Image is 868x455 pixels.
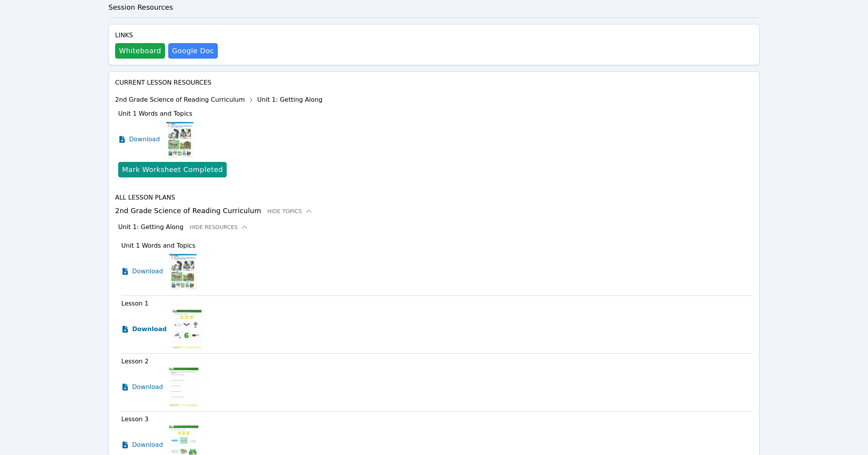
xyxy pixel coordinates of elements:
a: Download [121,310,167,349]
img: Unit 1 Words and Topics [169,252,197,291]
h3: Unit 1: Getting Along [118,222,183,232]
h4: Links [115,31,218,40]
button: Whiteboard [115,43,165,59]
span: Unit 1 Words and Topics [118,110,192,117]
span: Lesson 1 [121,300,148,307]
h4: Current Lesson Resources [115,78,753,87]
a: Download [121,252,163,291]
span: Download [132,382,163,392]
img: Lesson 1 [173,310,201,349]
h4: All Lesson Plans [115,193,753,202]
a: Download [118,120,160,159]
div: Mark Worksheet Completed [122,164,223,175]
h3: 2nd Grade Science of Reading Curriculum [115,205,753,216]
span: Download [129,135,160,144]
button: Mark Worksheet Completed [118,162,227,177]
a: Google Doc [168,43,218,59]
span: Download [132,325,167,334]
button: Hide Resources [189,223,248,231]
div: 2nd Grade Science of Reading Curriculum Unit 1: Getting Along [115,94,322,106]
span: Download [132,440,163,450]
span: Download [132,267,163,276]
span: Lesson 2 [121,358,148,365]
span: Lesson 3 [121,415,148,423]
img: Lesson 2 [169,368,198,406]
button: Hide Topics [267,207,313,215]
a: Download [121,368,163,406]
span: Unit 1 Words and Topics [121,242,195,249]
img: Unit 1 Words and Topics [166,120,194,159]
h3: Session Resources [108,2,759,13]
